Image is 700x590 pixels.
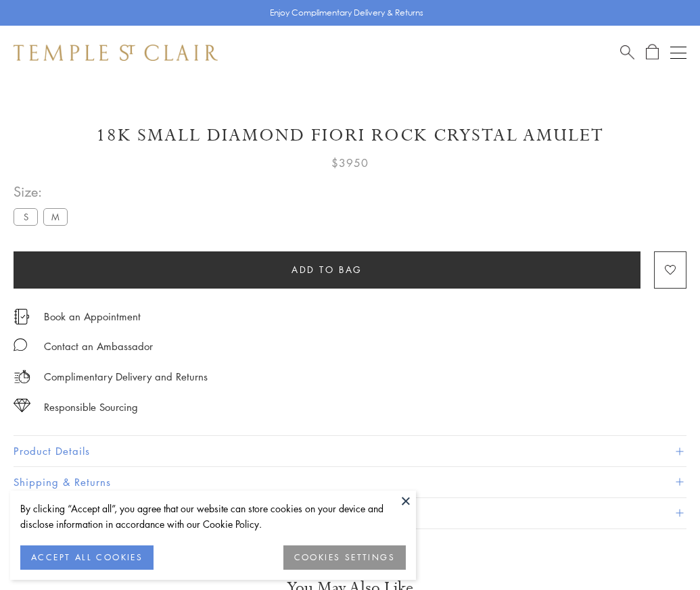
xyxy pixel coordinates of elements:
[14,338,27,351] img: MessageIcon-01_2.svg
[283,545,406,570] button: COOKIES SETTINGS
[44,368,208,385] p: Complimentary Delivery and Returns
[20,501,406,532] div: By clicking “Accept all”, you agree that our website can store cookies on your device and disclos...
[44,338,153,355] div: Contact an Ambassador
[44,309,141,324] a: Book an Appointment
[14,309,30,324] img: icon_appointment.svg
[44,399,138,416] div: Responsible Sourcing
[331,154,369,172] span: $3950
[14,124,686,147] h1: 18K Small Diamond Fiori Rock Crystal Amulet
[20,545,154,570] button: ACCEPT ALL COOKIES
[14,180,73,203] span: Size:
[14,251,640,289] button: Add to bag
[14,467,686,497] button: Shipping & Returns
[270,6,423,20] p: Enjoy Complimentary Delivery & Returns
[14,45,218,61] img: Temple St. Clair
[14,368,30,385] img: icon_delivery.svg
[291,262,363,277] span: Add to bag
[14,436,686,466] button: Product Details
[14,399,30,412] img: icon_sourcing.svg
[14,208,38,225] label: S
[646,44,659,61] a: Open Shopping Bag
[620,44,634,61] a: Search
[43,208,68,225] label: M
[670,45,686,61] button: Open navigation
